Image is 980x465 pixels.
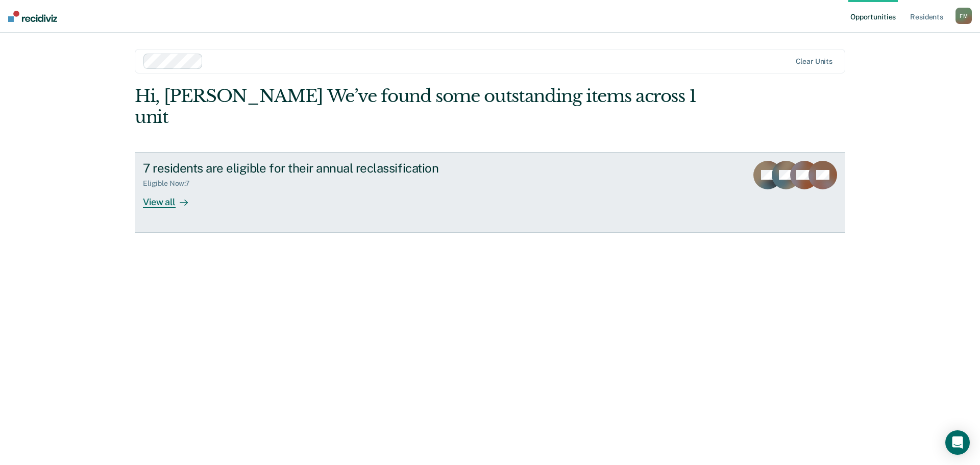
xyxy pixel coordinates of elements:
div: Eligible Now : 7 [143,179,198,188]
div: Clear units [796,57,833,66]
button: FM [955,8,972,24]
div: Open Intercom Messenger [945,430,970,455]
div: F M [955,8,972,24]
a: 7 residents are eligible for their annual reclassificationEligible Now:7View all [135,152,845,233]
div: View all [143,188,200,208]
div: 7 residents are eligible for their annual reclassification [143,161,501,176]
div: Hi, [PERSON_NAME] We’ve found some outstanding items across 1 unit [135,86,703,128]
img: Recidiviz [8,11,57,22]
